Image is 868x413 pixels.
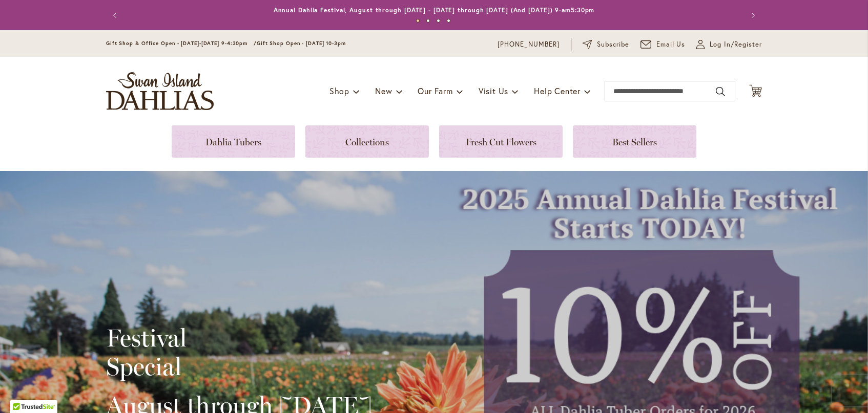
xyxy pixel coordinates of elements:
span: Help Center [534,85,581,96]
span: New [375,85,392,96]
button: 4 of 4 [447,19,450,23]
button: Next [741,5,762,26]
span: Shop [329,85,349,96]
a: Annual Dahlia Festival, August through [DATE] - [DATE] through [DATE] (And [DATE]) 9-am5:30pm [274,6,595,14]
span: Our Farm [418,85,452,96]
span: Gift Shop & Office Open - [DATE]-[DATE] 9-4:30pm / [106,40,257,47]
button: 2 of 4 [426,19,430,23]
button: 1 of 4 [416,19,420,23]
a: Subscribe [583,39,629,50]
a: Log In/Register [696,39,762,50]
span: Email Us [656,39,686,50]
h2: Festival Special [106,323,372,381]
a: store logo [106,72,214,110]
span: Subscribe [597,39,629,50]
button: 3 of 4 [437,19,440,23]
span: Gift Shop Open - [DATE] 10-3pm [257,40,346,47]
a: Email Us [640,39,686,50]
button: Previous [106,5,127,26]
a: [PHONE_NUMBER] [498,39,560,50]
span: Visit Us [479,85,508,96]
span: Log In/Register [710,39,762,50]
